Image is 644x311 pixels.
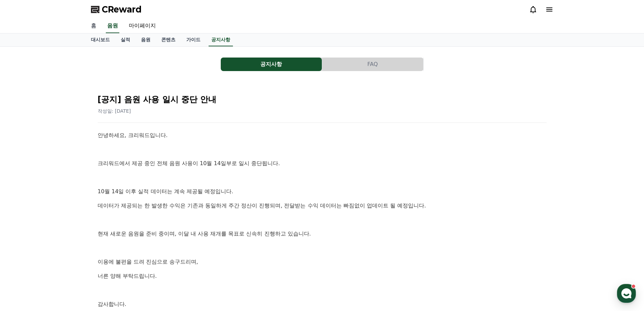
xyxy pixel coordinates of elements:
[123,19,161,33] a: 마이페이지
[98,201,547,210] p: 데이터가 제공되는 한 발생한 수익은 기존과 동일하게 주간 정산이 진행되며, 전달받는 수익 데이터는 빠짐없이 업데이트 될 예정입니다.
[86,19,102,33] a: 홈
[98,258,547,266] p: 이용에 불편을 드려 진심으로 송구드리며,
[98,187,547,196] p: 10월 14일 이후 실적 데이터는 계속 제공될 예정입니다.
[115,34,136,46] a: 실적
[86,34,115,46] a: 대시보드
[98,229,547,238] p: 현재 새로운 음원을 준비 중이며, 이달 내 사용 재개를 목표로 신속히 진행하고 있습니다.
[136,34,156,46] a: 음원
[98,159,547,168] p: 크리워드에서 제공 중인 전체 음원 사용이 10월 14일부로 일시 중단됩니다.
[221,58,322,71] a: 공지사항
[322,58,423,71] button: FAQ
[102,4,142,15] span: CReward
[91,4,142,15] a: CReward
[2,215,45,231] a: 홈
[98,272,547,281] p: 너른 양해 부탁드립니다.
[221,58,322,71] button: 공지사항
[181,34,206,46] a: 가이드
[21,225,25,230] span: 홈
[98,94,547,105] h2: [공지] 음원 사용 일시 중단 안내
[62,225,70,230] span: 대화
[156,34,181,46] a: 콘텐츠
[98,131,547,140] p: 안녕하세요, 크리워드입니다.
[209,34,233,46] a: 공지사항
[106,19,119,33] a: 음원
[87,215,130,231] a: 설정
[322,58,424,71] a: FAQ
[98,108,131,114] span: 작성일: [DATE]
[104,225,113,230] span: 설정
[98,300,547,309] p: 감사합니다.
[45,215,87,231] a: 대화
